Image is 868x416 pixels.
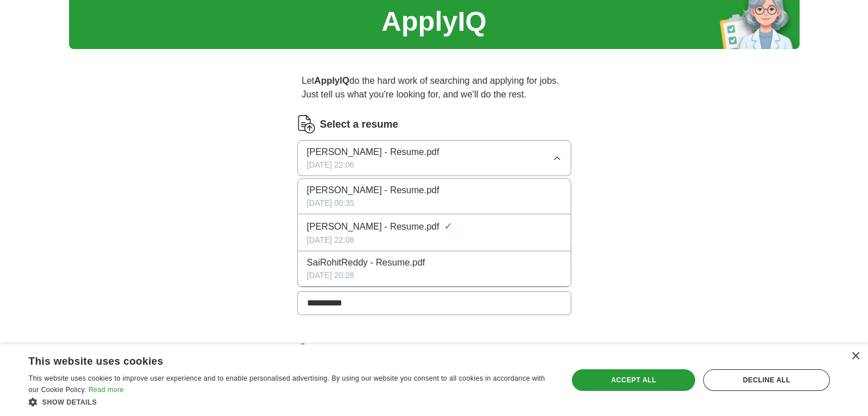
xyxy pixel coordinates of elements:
a: Read more, opens a new window [88,386,124,394]
div: Decline all [703,369,830,391]
img: search.png [297,344,311,357]
span: [PERSON_NAME] - Resume.pdf [307,220,439,234]
div: Close [851,352,859,361]
strong: ApplyIQ [314,76,349,85]
div: Accept all [572,369,695,391]
div: This website uses cookies [29,351,523,368]
div: Show details [29,396,552,407]
img: CV Icon [297,115,316,133]
button: [PERSON_NAME] - Resume.pdf[DATE] 22:06 [297,140,571,176]
span: Show details [42,398,97,406]
span: [PERSON_NAME] - Resume.pdf [307,183,439,197]
span: [PERSON_NAME] - Resume.pdf [307,145,439,159]
div: [DATE] 20:28 [307,270,562,282]
div: [DATE] 22:06 [307,234,562,246]
span: SaiRohitReddy - Resume.pdf [307,256,425,270]
label: Select a resume [320,117,398,132]
span: ✓ [444,219,453,234]
label: What job are you looking for? [316,342,461,358]
h1: ApplyIQ [381,1,486,42]
p: Let do the hard work of searching and applying for jobs. Just tell us what you're looking for, an... [297,70,571,106]
span: [DATE] 22:06 [307,159,354,171]
span: This website uses cookies to improve user experience and to enable personalised advertising. By u... [29,374,545,394]
div: [DATE] 00:35 [307,197,562,209]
